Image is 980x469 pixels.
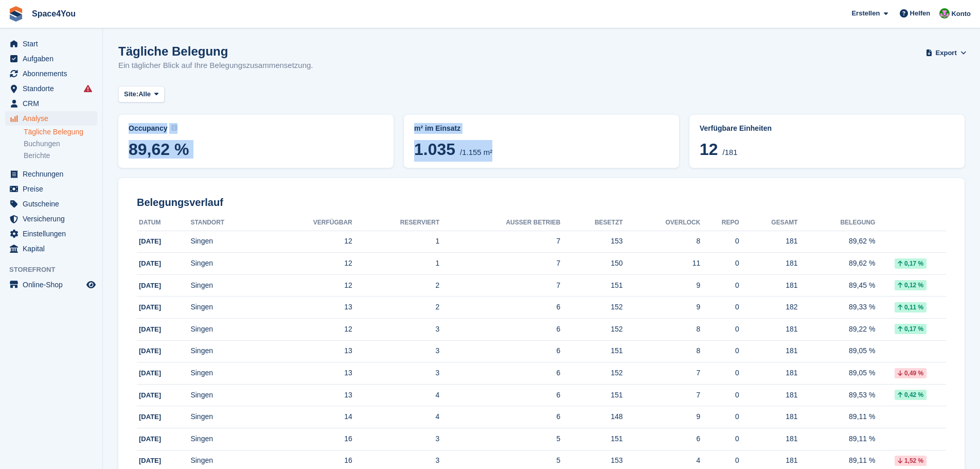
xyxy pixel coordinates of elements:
span: [DATE] [139,413,161,421]
td: Singen [190,253,265,275]
span: Einstellungen [23,227,84,241]
td: 182 [739,297,798,319]
td: Singen [190,274,265,297]
a: menu [5,111,97,126]
img: icon-info-grey-7440780725fd019a000dd9b08b2336e03edf1995a4989e88bcd33f0948082b44.svg [171,125,177,131]
td: 89,11 % [798,406,876,428]
div: 0 [700,390,739,401]
span: [DATE] [139,347,161,355]
td: 3 [352,319,440,341]
td: 3 [352,362,440,385]
div: 9 [623,411,701,422]
td: Singen [190,231,265,253]
td: 12 [265,253,352,275]
a: menu [5,37,97,51]
span: Versicherung [23,212,84,226]
td: 181 [739,428,798,450]
h2: Belegungsverlauf [137,197,946,209]
span: 89,62 % [129,140,383,159]
a: Speisekarte [5,277,97,292]
span: Kapital [23,241,84,256]
a: menu [5,96,97,111]
a: menu [5,51,97,66]
abbr: Current percentage of m² occupied [129,123,383,134]
th: Belegung [798,215,876,231]
div: 153 [560,455,622,466]
div: 0,42 % [895,390,926,400]
span: Helfen [910,8,931,19]
td: 1 [352,231,440,253]
td: 181 [739,384,798,406]
div: 0,12 % [895,280,926,290]
div: 151 [560,280,622,291]
th: Reserviert [352,215,440,231]
div: 1,52 % [895,456,926,466]
td: 89,53 % [798,384,876,406]
span: 1.035 [414,140,455,159]
span: Analyse [23,111,84,126]
td: 181 [739,253,798,275]
td: Singen [190,384,265,406]
a: Berichte [24,151,97,161]
span: /1.155 m² [460,148,492,157]
span: Occupancy [129,124,167,132]
td: Singen [190,406,265,428]
td: 6 [439,297,560,319]
span: Rechnungen [23,167,84,181]
td: 13 [265,362,352,385]
td: 181 [739,340,798,362]
span: Standorte [23,81,84,96]
div: 9 [623,280,701,291]
td: 3 [352,428,440,450]
span: Storefront [9,265,102,275]
td: Singen [190,319,265,341]
span: [DATE] [139,259,161,267]
td: 89,62 % [798,253,876,275]
td: 2 [352,274,440,297]
div: 152 [560,324,622,335]
button: Export [928,44,965,61]
div: 8 [623,236,701,247]
td: 89,22 % [798,319,876,341]
td: Singen [190,340,265,362]
div: 151 [560,433,622,444]
span: [DATE] [139,303,161,311]
td: 181 [739,231,798,253]
div: 8 [623,345,701,356]
td: 7 [439,274,560,297]
abbr: Aktuelle Aufteilung der %{unit} belegten [414,123,669,134]
span: Konto [951,9,971,19]
td: 4 [352,384,440,406]
th: Standort [190,215,265,231]
td: 181 [739,362,798,385]
a: menu [5,227,97,241]
a: Tägliche Belegung [24,127,97,137]
a: Space4You [28,5,80,22]
td: 6 [439,340,560,362]
td: 16 [265,428,352,450]
div: 9 [623,302,701,312]
div: 0 [700,258,739,269]
a: Vorschau-Shop [85,279,97,291]
div: 0 [700,368,739,378]
div: 151 [560,345,622,356]
th: Gesamt [739,215,798,231]
td: 89,33 % [798,297,876,319]
span: CRM [23,96,84,111]
td: 89,62 % [798,231,876,253]
div: 0 [700,411,739,422]
div: 153 [560,236,622,247]
div: 7 [623,368,701,378]
span: /181 [722,148,737,157]
p: Ein täglicher Blick auf Ihre Belegungszusammensetzung. [118,60,313,72]
abbr: Aktueller Prozentsatz der belegten oder überlasteten Einheiten [700,123,954,134]
div: 0,11 % [895,302,926,312]
i: Es sind Fehler bei der Synchronisierung von Smart-Einträgen aufgetreten [84,84,92,93]
td: 12 [265,274,352,297]
td: 7 [439,253,560,275]
a: menu [5,66,97,81]
span: Alle [138,89,151,99]
img: Luca-André Talhoff [939,8,950,19]
div: 0 [700,280,739,291]
span: [DATE] [139,435,161,443]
